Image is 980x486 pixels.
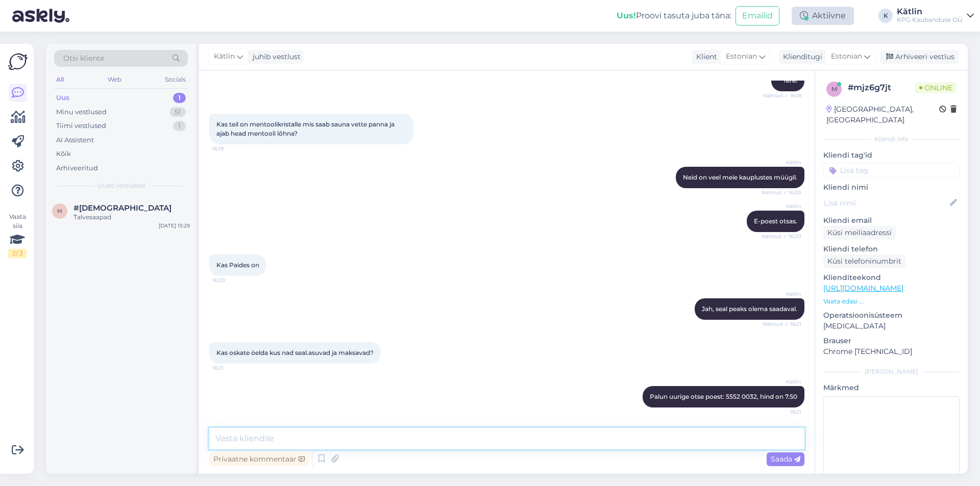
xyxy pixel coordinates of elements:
[823,163,960,178] input: Lisa tag
[683,173,797,181] span: Neid on veel meie kauplustes müügil.
[823,321,960,331] p: [MEDICAL_DATA]
[209,452,309,466] div: Privaatne kommentaar
[169,107,186,117] div: 51
[763,290,801,298] span: Kätlin
[56,93,69,103] div: Uus
[54,73,66,86] div: All
[106,73,124,86] div: Web
[214,51,235,62] span: Kätlin
[159,222,190,229] div: [DATE] 15:29
[823,284,903,293] a: [URL][DOMAIN_NAME]
[823,297,960,306] p: Vaata edasi ...
[823,336,960,346] p: Brauser
[57,207,62,215] span: h
[763,92,801,99] span: Nähtud ✓ 16:18
[56,121,106,131] div: Tiimi vestlused
[762,233,801,240] span: Nähtud ✓ 16:20
[823,182,960,193] p: Kliendi nimi
[823,254,905,268] div: Küsi telefoninumbrit
[73,213,190,222] div: Talvesaapad
[63,53,104,64] span: Otsi kliente
[779,52,822,62] div: Klienditugi
[823,135,960,144] div: Kliendi info
[650,393,797,400] span: Palun uurige otse poest: 5552 0032, hind on 7.50
[692,52,717,62] div: Klient
[763,408,801,416] span: 16:21
[783,76,797,84] span: Tere!
[823,150,960,161] p: Kliendi tag'id
[897,8,963,16] div: Kätlin
[216,261,259,269] span: Kas Paides on
[212,145,251,152] span: 16:19
[8,249,27,258] div: 2 / 3
[163,73,188,86] div: Socials
[824,197,948,209] input: Lisa nimi
[763,320,801,328] span: Nähtud ✓ 16:21
[762,189,801,196] span: Nähtud ✓ 16:20
[212,276,251,284] span: 16:20
[823,226,896,240] div: Küsi meiliaadressi
[897,16,963,24] div: KPG Kaubanduse OÜ
[617,11,636,20] b: Uus!
[880,50,959,64] div: Arhiveeri vestlus
[878,9,893,23] div: K
[56,135,94,145] div: AI Assistent
[823,382,960,393] p: Märkmed
[249,52,301,62] div: juhib vestlust
[754,217,797,225] span: E-poest otsas.
[897,8,974,24] a: KätlinKPG Kaubanduse OÜ
[173,121,186,131] div: 1
[726,51,757,62] span: Estonian
[915,82,957,93] span: Online
[56,149,71,159] div: Kõik
[702,305,797,313] span: Jah, seal peaks olema saadaval.
[823,272,960,283] p: Klienditeekond
[216,120,396,137] span: Kas teil on mentoolikristalle mis saab sauna vette panna ja ajab head mentooli lõhna?
[823,346,960,357] p: Chrome [TECHNICAL_ID]
[617,10,731,22] div: Proovi tasuta juba täna:
[97,181,145,190] span: Uued vestlused
[216,349,374,356] span: Kas oskate öelda kus nad seal.asuvad ja maksavad?
[831,85,837,93] span: m
[56,107,107,117] div: Minu vestlused
[848,82,915,94] div: # mjz6g7jt
[173,93,186,103] div: 1
[763,159,801,166] span: Kätlin
[8,212,27,258] div: Vaata siia
[771,454,800,464] span: Saada
[73,203,171,213] span: #hzroamlu
[823,367,960,376] div: [PERSON_NAME]
[792,7,854,25] div: Aktiivne
[831,51,862,62] span: Estonian
[823,215,960,226] p: Kliendi email
[736,6,779,25] button: Emailid
[763,202,801,210] span: Kätlin
[826,104,939,125] div: [GEOGRAPHIC_DATA], [GEOGRAPHIC_DATA]
[763,378,801,386] span: Kätlin
[823,244,960,254] p: Kliendi telefon
[56,163,98,173] div: Arhiveeritud
[823,310,960,321] p: Operatsioonisüsteem
[8,52,28,71] img: Askly Logo
[212,364,251,372] span: 16:21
